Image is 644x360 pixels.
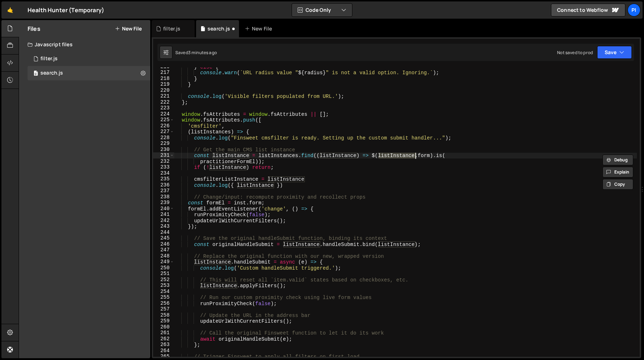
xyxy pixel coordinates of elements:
div: 251 [153,271,174,277]
div: 244 [153,229,174,236]
div: 245 [153,235,174,241]
div: 248 [153,253,174,259]
a: Connect to Webflow [551,4,625,16]
button: Debug [602,155,633,165]
div: Javascript files [19,37,150,52]
div: search.js [40,70,63,76]
div: 223 [153,105,174,111]
div: 235 [153,176,174,182]
div: 257 [153,306,174,312]
div: New File [245,25,275,32]
div: 233 [153,164,174,170]
div: 218 [153,76,174,82]
div: 258 [153,312,174,318]
div: 263 [153,342,174,348]
div: 221 [153,93,174,99]
div: 234 [153,170,174,176]
div: 224 [153,111,174,117]
div: 261 [153,330,174,336]
div: 226 [153,123,174,129]
div: 228 [153,135,174,141]
div: 239 [153,200,174,206]
div: 232 [153,158,174,165]
div: 249 [153,259,174,265]
button: Explain [602,167,633,177]
div: 231 [153,152,174,158]
div: 230 [153,147,174,153]
button: New File [115,26,142,32]
h2: Files [28,25,40,33]
a: 🤙 [1,1,19,19]
div: 16494/45041.js [28,66,150,80]
span: 0 [34,71,38,77]
div: 238 [153,194,174,200]
div: 242 [153,218,174,224]
div: 256 [153,300,174,307]
div: 217 [153,70,174,76]
div: 254 [153,289,174,295]
div: 259 [153,318,174,324]
div: filter.js [40,56,58,62]
div: 252 [153,277,174,283]
div: 265 [153,354,174,360]
div: 241 [153,212,174,218]
div: Not saved to prod [557,49,593,56]
div: 243 [153,223,174,229]
div: 236 [153,182,174,188]
div: filter.js [163,25,180,32]
div: 237 [153,188,174,194]
div: 264 [153,348,174,354]
div: 225 [153,117,174,123]
div: 220 [153,87,174,94]
div: search.js [208,25,230,32]
button: Save [597,46,632,59]
div: 16494/44708.js [28,52,150,66]
a: Pi [628,4,640,16]
div: 3 minutes ago [188,49,217,56]
div: 219 [153,81,174,87]
div: 240 [153,206,174,212]
div: 262 [153,336,174,342]
div: 246 [153,241,174,247]
div: Health Hunter (Temporary) [28,6,104,14]
button: Copy [602,179,633,190]
div: Saved [175,49,217,56]
div: 255 [153,294,174,300]
div: 250 [153,265,174,271]
div: 229 [153,141,174,147]
div: 253 [153,283,174,289]
div: 247 [153,247,174,253]
button: Code Only [292,4,352,16]
div: 222 [153,99,174,105]
div: 227 [153,129,174,135]
div: 260 [153,324,174,330]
